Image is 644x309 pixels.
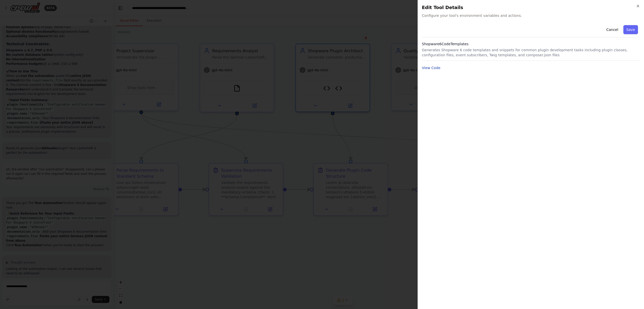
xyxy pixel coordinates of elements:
button: Save [623,25,638,34]
h3: Shopware6CodeTemplates [422,41,640,46]
span: Configure your tool's environment variables and actions. [422,13,640,18]
h2: Edit Tool Details [422,4,640,11]
button: Cancel [603,25,621,34]
p: Generates Shopware 6 code templates and snippets for common plugin development tasks including pl... [422,47,640,58]
button: View Code [422,65,440,70]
